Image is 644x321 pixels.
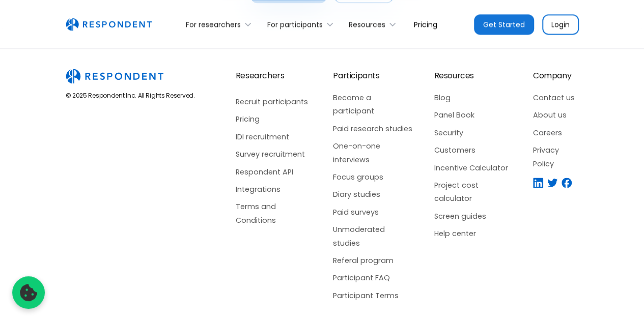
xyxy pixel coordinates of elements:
[533,91,579,104] a: Contact us
[333,170,413,184] a: Focus groups
[333,139,413,166] a: One-on-one interviews
[333,91,413,118] a: Become a participant
[186,19,241,30] div: For researchers
[434,161,512,174] a: Incentive Calculator
[236,200,313,227] a: Terms and Conditions
[267,19,323,30] div: For participants
[333,206,413,219] a: Paid surveys
[261,12,343,36] div: For participants
[533,108,579,122] a: About us
[434,69,473,83] div: Resources
[533,126,579,139] a: Careers
[474,14,534,35] a: Get Started
[236,112,313,126] a: Pricing
[66,92,195,100] div: © 2025 Respondent Inc. All Rights Reserved.
[434,126,512,139] a: Security
[180,12,261,36] div: For researchers
[333,69,379,83] div: Participants
[533,143,579,170] a: Privacy Policy
[333,254,413,267] a: Referal program
[533,69,571,83] div: Company
[333,122,413,135] a: Paid research studies
[434,91,512,104] a: Blog
[434,227,512,240] a: Help center
[333,188,413,201] a: Diary studies
[434,179,512,206] a: Project cost calculator
[66,18,152,31] a: home
[349,19,385,30] div: Resources
[406,12,445,36] a: Pricing
[236,148,313,161] a: Survey recruitment
[333,223,413,250] a: Unmoderated studies
[333,289,413,302] a: Participant Terms
[236,95,313,108] a: Recruit participants
[236,69,313,83] div: Researchers
[236,130,313,143] a: IDI recruitment
[542,14,579,35] a: Login
[66,18,152,31] img: Untitled UI logotext
[343,12,406,36] div: Resources
[236,183,313,196] a: Integrations
[333,271,413,284] a: Participant FAQ
[434,210,512,223] a: Screen guides
[236,165,313,179] a: Respondent API
[434,143,512,157] a: Customers
[434,108,512,122] a: Panel Book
